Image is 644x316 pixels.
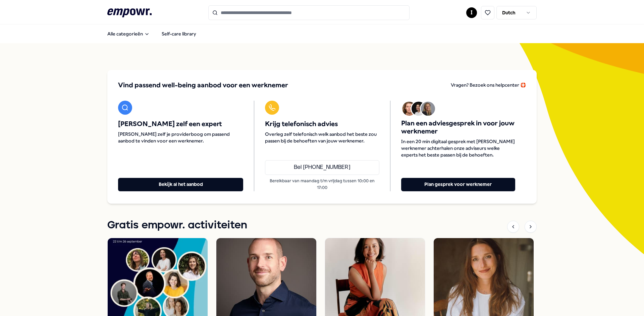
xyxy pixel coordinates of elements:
span: [PERSON_NAME] zelf een expert [118,120,243,128]
a: Vragen? Bezoek ons helpcenter 🛟 [451,81,526,90]
span: [PERSON_NAME] zelf je providerboog om passend aanbod te vinden voor een werknemer. [118,131,243,144]
button: Bekijk al het aanbod [118,178,243,191]
button: Plan gesprek voor werknemer [401,178,515,191]
span: In een 20 min digitaal gesprek met [PERSON_NAME] werknemer achterhalen onze adviseurs welke exper... [401,138,515,158]
button: Alle categorieën [102,27,155,40]
img: Avatar [421,102,435,116]
span: Overleg zelf telefonisch welk aanbod het beste zou passen bij de behoeften van jouw werknemer. [265,131,379,144]
button: I [466,7,477,18]
span: Vragen? Bezoek ons helpcenter 🛟 [451,82,526,88]
nav: Main [102,27,202,40]
img: Avatar [412,102,426,116]
span: Krijg telefonisch advies [265,120,379,128]
p: Bereikbaar van maandag t/m vrijdag tussen 10:00 en 17:00 [265,178,379,191]
a: Bel [PHONE_NUMBER] [265,160,379,175]
img: Avatar [402,102,416,116]
input: Search for products, categories or subcategories [208,5,410,20]
span: Vind passend well-being aanbod voor een werknemer [118,81,288,90]
h1: Gratis empowr. activiteiten [107,217,247,234]
a: Self-care library [156,27,202,40]
span: Plan een adviesgesprek in voor jouw werknemer [401,119,515,135]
